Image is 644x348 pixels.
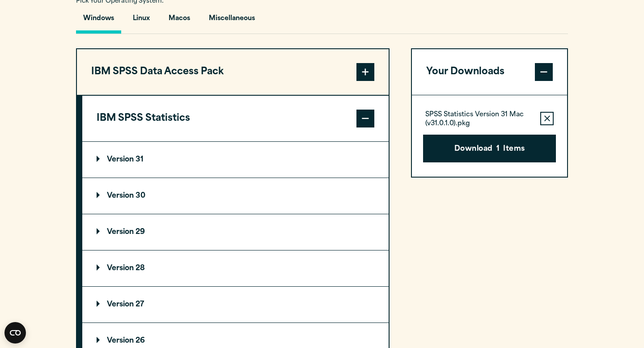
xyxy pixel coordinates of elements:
button: Linux [126,8,157,34]
p: Version 26 [97,337,145,344]
p: Version 31 [97,156,144,163]
p: Version 29 [97,229,145,236]
p: SPSS Statistics Version 31 Mac (v31.0.1.0).pkg [425,110,533,128]
button: Macos [161,8,197,34]
p: Version 28 [97,265,145,272]
button: Your Downloads [412,49,567,95]
button: IBM SPSS Data Access Pack [77,49,389,95]
button: IBM SPSS Statistics [82,96,389,141]
button: Open CMP widget [4,322,26,344]
summary: Version 29 [82,214,389,250]
p: Version 27 [97,301,144,308]
summary: Version 27 [82,287,389,323]
summary: Version 31 [82,142,389,178]
span: 1 [496,144,500,155]
summary: Version 28 [82,250,389,286]
p: Version 30 [97,192,145,199]
div: Your Downloads [412,95,567,177]
button: Windows [76,8,121,34]
button: Download1Items [423,135,556,162]
button: Miscellaneous [202,8,262,34]
summary: Version 30 [82,178,389,214]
